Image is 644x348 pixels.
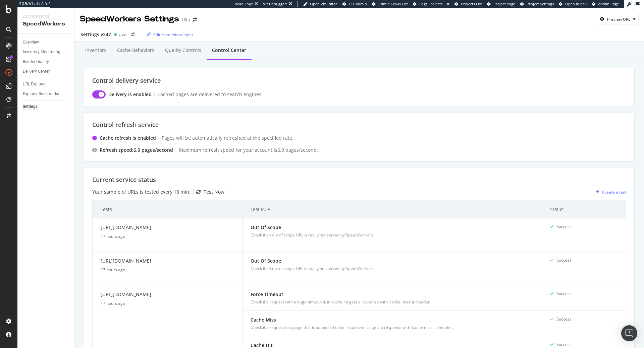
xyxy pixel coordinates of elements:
[493,1,515,6] span: Project Page
[212,47,246,54] div: Control Center
[118,31,126,37] div: Live
[251,206,532,213] span: Test Rule
[153,32,193,38] div: Edit from this version
[92,189,191,195] div: Your sample of URLs is tested every 10 min.
[607,16,630,22] div: Preview URL
[454,1,482,7] a: Projects List
[251,257,534,264] div: Out Of Scope
[100,147,173,153] div: Refresh speed: 6.0 pages /second
[310,1,337,6] span: Open Viz Editor
[157,91,263,98] div: Cached pages are delivered to search engines.
[101,224,234,233] div: [URL][DOMAIN_NAME]
[556,342,572,348] div: Success
[162,135,293,141] div: Pages will be automatically refreshed at the specified rate.
[85,47,106,54] div: Inventory
[593,187,626,197] button: Create a test
[251,316,534,323] div: Cache Miss
[263,1,287,7] div: Viz Debugger:
[23,103,69,110] a: Settings
[602,189,626,195] div: Create a test
[342,1,367,7] a: FTL admin
[592,1,619,7] a: Admin Page
[461,1,482,6] span: Projects List
[251,266,534,272] div: Check if an out of scope URL is really not served by SpeedWorkers.
[80,31,111,38] div: Settings v347
[419,1,449,6] span: Logs Projects List
[131,32,135,37] div: arrow-right-arrow-left
[204,189,224,195] div: Test Now
[559,1,587,7] a: Open in dev
[23,39,39,46] div: Overview
[556,316,572,322] div: Success
[598,1,619,6] span: Admin Page
[251,325,534,331] div: Check if a request to a page that is supposed to be in cache miss gets a response with ‘cache mis...
[101,267,234,273] div: 17 hours ago
[235,1,253,7] div: ReadOnly:
[23,103,38,110] div: Settings
[23,90,59,97] div: Explorer Bookmarks
[556,224,572,230] div: Success
[597,14,639,24] button: Preview URL
[165,47,201,54] div: Quality Controls
[303,1,337,7] a: Open Viz Editor
[101,291,234,300] div: [URL][DOMAIN_NAME]
[23,13,69,20] div: Activation
[251,224,534,231] div: Out Of Scope
[117,47,154,54] div: Cache behaviors
[92,121,626,129] div: Control refresh service
[23,68,50,75] div: Delivery Center
[23,58,69,65] a: Render Quality
[23,81,69,88] a: URL Explorer
[23,90,69,97] a: Explorer Bookmarks
[378,1,408,6] span: Admin Crawl List
[80,13,179,25] div: SpeedWorkers Settings
[23,20,69,28] div: SpeedWorkers
[23,49,69,56] a: Inventory Monitoring
[372,1,408,7] a: Admin Crawl List
[487,1,515,7] a: Project Page
[23,49,60,56] div: Inventory Monitoring
[527,1,554,6] span: Project Settings
[413,1,449,7] a: Logs Projects List
[23,68,69,75] a: Delivery Center
[251,232,534,238] div: Check if an out of scope URL is really not served by SpeedWorkers.
[100,135,156,141] div: Cache refresh is enabled
[92,76,626,85] div: Control delivery service
[101,257,234,267] div: [URL][DOMAIN_NAME]
[621,325,637,341] div: Open Intercom Messenger
[182,16,190,23] div: Ulta
[556,257,572,263] div: Success
[251,299,534,305] div: Check if a request with a huge timeout & in cache hit gets a response with ‘cache miss’ in header.
[251,291,534,298] div: Force Timeout
[101,233,234,239] div: 17 hours ago
[101,206,232,213] span: Tests
[101,300,234,306] div: 17 hours ago
[92,176,626,184] div: Current service status
[108,91,152,98] div: Delivery is enabled
[179,147,318,153] div: Maximum refresh speed for your account is 6.0 pages /second.
[193,17,197,22] div: arrow-right-arrow-left
[23,58,49,65] div: Render Quality
[565,1,587,6] span: Open in dev
[349,1,367,6] span: FTL admin
[23,39,69,46] a: Overview
[520,1,554,7] a: Project Settings
[550,206,616,213] span: Status
[144,29,193,40] button: Edit from this version
[556,291,572,297] div: Success
[23,81,46,88] div: URL Explorer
